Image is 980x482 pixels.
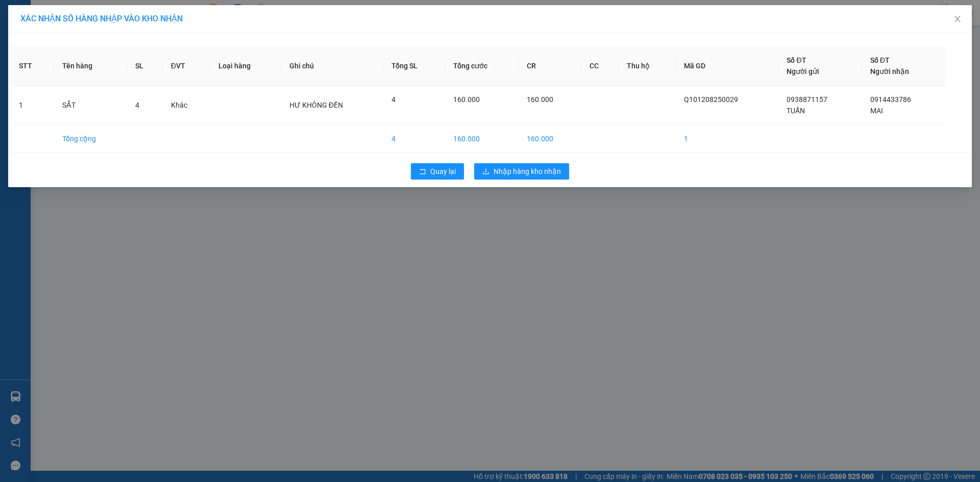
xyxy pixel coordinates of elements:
[870,56,890,64] span: Số ĐT
[787,56,806,64] span: Số ĐT
[11,86,54,125] td: 1
[676,46,778,86] th: Mã GD
[684,95,738,104] span: Q101208250029
[519,46,581,86] th: CR
[419,168,426,176] span: rollback
[870,95,911,104] span: 0914433786
[289,101,343,109] span: HƯ KHÔNG ĐỀN
[391,95,396,104] span: 4
[430,166,456,177] span: Quay lại
[54,46,127,86] th: Tên hàng
[519,125,581,153] td: 160.000
[943,5,972,34] button: Close
[95,25,427,38] li: [STREET_ADDRESS][PERSON_NAME]. [GEOGRAPHIC_DATA], Tỉnh [GEOGRAPHIC_DATA]
[127,46,163,86] th: SL
[619,46,676,86] th: Thu hộ
[163,46,210,86] th: ĐVT
[163,86,210,125] td: Khác
[445,125,519,153] td: 160.000
[20,14,183,23] span: XÁC NHẬN SỐ HÀNG NHẬP VÀO KHO NHẬN
[54,86,127,125] td: SẮT
[11,46,54,86] th: STT
[13,74,93,91] b: GỬI : PV K13
[581,46,619,86] th: CC
[953,15,962,23] span: close
[13,13,64,64] img: logo.jpg
[870,107,883,115] span: MAI
[787,95,827,104] span: 0938871157
[787,67,819,75] span: Người gửi
[281,46,383,86] th: Ghi chú
[474,163,569,180] button: downloadNhập hàng kho nhận
[453,95,480,104] span: 160.000
[210,46,281,86] th: Loại hàng
[411,163,464,180] button: rollbackQuay lại
[482,168,489,176] span: download
[494,166,561,177] span: Nhập hàng kho nhận
[54,125,127,153] td: Tổng cộng
[787,107,805,115] span: TUẤN
[95,38,427,50] li: Hotline: 1900 8153
[870,67,909,75] span: Người nhận
[383,46,445,86] th: Tổng SL
[383,125,445,153] td: 4
[445,46,519,86] th: Tổng cước
[135,101,139,109] span: 4
[527,95,553,104] span: 160.000
[676,125,778,153] td: 1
